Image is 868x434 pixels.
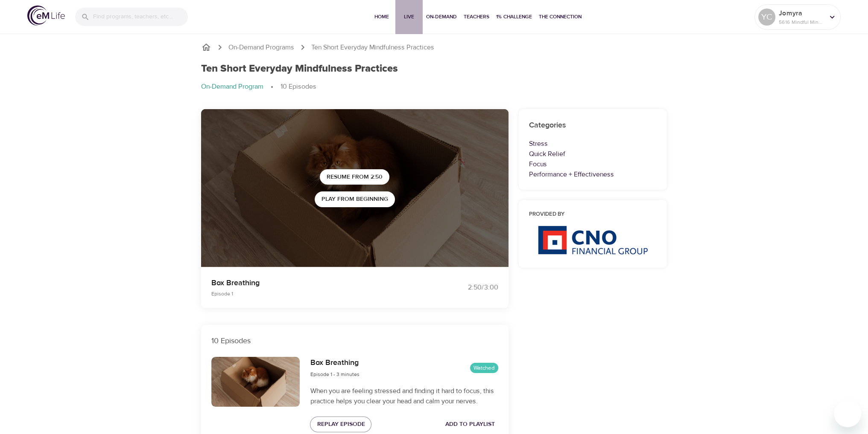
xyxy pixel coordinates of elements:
[529,139,657,149] p: Stress
[310,371,359,378] span: Episode 1 - 3 minutes
[538,226,648,255] img: CNO%20logo.png
[211,277,424,289] p: Box Breathing
[93,8,188,26] input: Find programs, teachers, etc...
[315,191,395,207] button: Play from beginning
[464,12,489,21] span: Teachers
[529,210,657,219] h6: Provided by
[779,18,824,26] p: 5616 Mindful Minutes
[310,386,498,406] p: When you are feeling stressed and finding it hard to focus, this practice helps you clear your he...
[426,12,457,21] span: On-Demand
[310,357,359,369] h6: Box Breathing
[327,172,383,182] span: Resume from 2:50
[201,82,667,92] nav: breadcrumb
[228,43,294,52] a: On-Demand Programs
[779,8,824,18] p: Jomyra
[211,290,424,298] p: Episode 1
[496,12,532,21] span: 1% Challenge
[320,169,389,185] button: Resume from 2:50
[442,417,498,432] button: Add to Playlist
[539,12,582,21] span: The Connection
[201,42,667,52] nav: breadcrumb
[201,63,398,75] h1: Ten Short Everyday Mindfulness Practices
[371,12,392,21] span: Home
[470,364,498,372] span: Watched
[281,82,316,92] p: 10 Episodes
[317,419,365,430] span: Replay Episode
[434,283,498,292] div: 2:50 / 3:00
[834,400,861,427] iframe: Button to launch messaging window
[399,12,419,21] span: Live
[529,159,657,169] p: Focus
[529,169,657,179] p: Performance + Effectiveness
[758,9,775,26] div: YC
[201,82,263,92] p: On-Demand Program
[311,43,434,52] p: Ten Short Everyday Mindfulness Practices
[529,119,657,132] h6: Categories
[310,417,371,432] button: Replay Episode
[27,6,65,26] img: logo
[211,335,498,347] p: 10 Episodes
[445,419,495,430] span: Add to Playlist
[529,149,657,159] p: Quick Relief
[321,194,388,205] span: Play from beginning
